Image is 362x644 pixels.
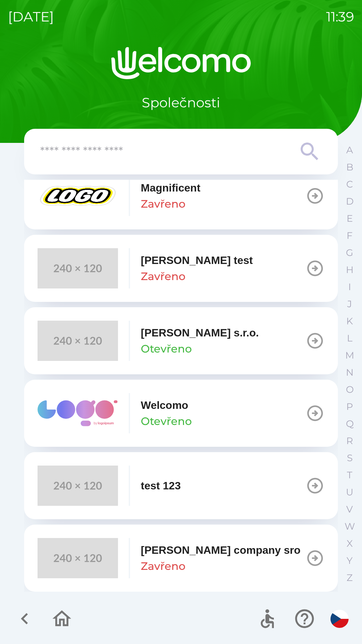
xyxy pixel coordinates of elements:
[341,364,358,381] button: N
[38,176,118,216] img: 191db63e-5616-41e9-bacf-62b017d5fee7.png
[24,235,338,302] button: [PERSON_NAME] testZavřeno
[341,330,358,347] button: L
[341,210,358,227] button: E
[347,538,353,549] p: X
[38,466,118,506] img: 240x120
[141,252,253,268] p: [PERSON_NAME] test
[38,538,118,578] img: 240x120
[142,93,220,113] p: Společnosti
[341,278,358,296] button: I
[341,227,358,244] button: F
[346,178,353,190] p: C
[341,296,358,313] button: J
[341,313,358,330] button: K
[341,159,358,176] button: B
[347,452,353,464] p: S
[38,393,118,433] img: e0ff9cdf-ab42-4ace-aaef-8f3723f41d63.svg
[141,478,181,494] p: test 123
[347,298,352,310] p: J
[346,264,354,276] p: H
[141,413,192,429] p: Otevřeno
[24,452,338,519] button: test 123
[341,261,358,278] button: H
[24,162,338,229] button: MagnificentZavřeno
[346,418,354,430] p: Q
[346,144,353,156] p: A
[341,467,358,484] button: T
[345,521,355,532] p: W
[341,449,358,467] button: S
[24,525,338,592] button: [PERSON_NAME] company sroZavřeno
[24,47,338,79] img: Logo
[341,415,358,432] button: Q
[341,398,358,415] button: P
[345,350,354,361] p: M
[141,325,259,341] p: [PERSON_NAME] s.r.o.
[141,341,192,357] p: Otevřeno
[38,248,118,288] img: 240x120
[341,432,358,449] button: R
[141,542,301,558] p: [PERSON_NAME] company sro
[38,321,118,361] img: 240x120
[346,315,353,327] p: K
[346,435,353,447] p: R
[346,161,353,173] p: B
[347,332,352,344] p: L
[341,484,358,501] button: U
[346,247,353,259] p: G
[346,196,354,207] p: D
[326,7,354,27] p: 11:39
[341,501,358,518] button: V
[341,244,358,261] button: G
[341,535,358,552] button: X
[24,380,338,447] button: WelcomoOtevřeno
[141,180,200,196] p: Magnificent
[347,555,353,567] p: Y
[341,518,358,535] button: W
[141,268,185,284] p: Zavřeno
[24,307,338,374] button: [PERSON_NAME] s.r.o.Otevřeno
[347,230,353,241] p: F
[346,401,353,413] p: P
[341,176,358,193] button: C
[347,213,353,224] p: E
[141,558,185,574] p: Zavřeno
[347,572,353,584] p: Z
[346,486,353,498] p: U
[341,193,358,210] button: D
[347,469,352,481] p: T
[346,384,354,395] p: O
[348,281,351,293] p: I
[346,503,353,515] p: V
[141,196,185,212] p: Zavřeno
[341,569,358,586] button: Z
[341,142,358,159] button: A
[141,397,188,413] p: Welcomo
[341,347,358,364] button: M
[346,367,354,378] p: N
[341,381,358,398] button: O
[341,552,358,569] button: Y
[8,7,54,27] p: [DATE]
[330,610,349,628] img: cs flag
